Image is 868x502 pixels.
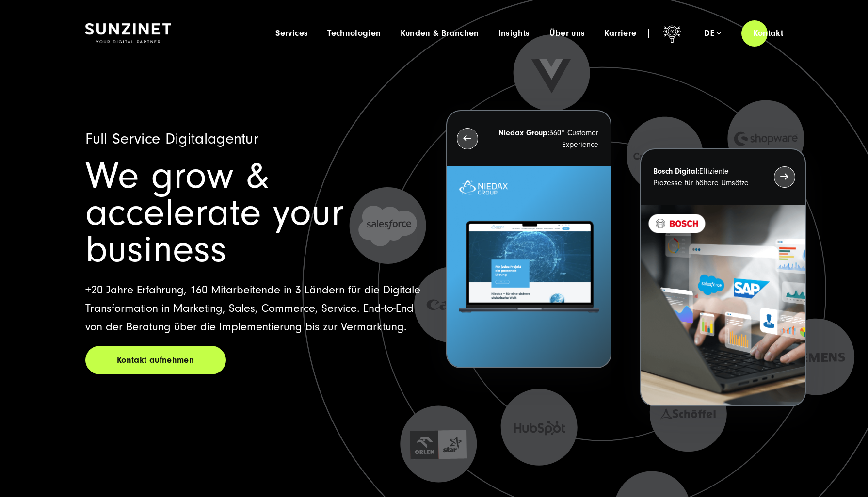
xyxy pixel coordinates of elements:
[401,29,479,38] a: Kunden & Branchen
[85,130,259,147] span: Full Service Digitalagentur
[496,127,598,150] p: 360° Customer Experience
[275,29,308,38] a: Services
[327,29,381,38] a: Technologien
[85,346,226,374] a: Kontakt aufnehmen
[447,166,611,368] img: Letztes Projekt von Niedax. Ein Laptop auf dem die Niedax Website geöffnet ist, auf blauem Hinter...
[85,281,423,336] p: +20 Jahre Erfahrung, 160 Mitarbeitende in 3 Ländern für die Digitale Transformation in Marketing,...
[498,129,549,137] strong: Niedax Group:
[498,29,530,38] a: Insights
[85,23,171,44] img: SUNZINET Full Service Digital Agentur
[741,19,795,47] a: Kontakt
[640,148,805,407] button: Bosch Digital:Effiziente Prozesse für höhere Umsätze BOSCH - Kundeprojekt - Digital Transformatio...
[85,158,423,268] h1: We grow & accelerate your business
[446,110,611,369] button: Niedax Group:360° Customer Experience Letztes Projekt von Niedax. Ein Laptop auf dem die Niedax W...
[704,29,721,38] div: de
[653,165,756,189] p: Effiziente Prozesse für höhere Umsätze
[549,29,585,38] a: Über uns
[653,167,699,176] strong: Bosch Digital:
[604,29,636,38] a: Karriere
[641,205,804,406] img: BOSCH - Kundeprojekt - Digital Transformation Agentur SUNZINET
